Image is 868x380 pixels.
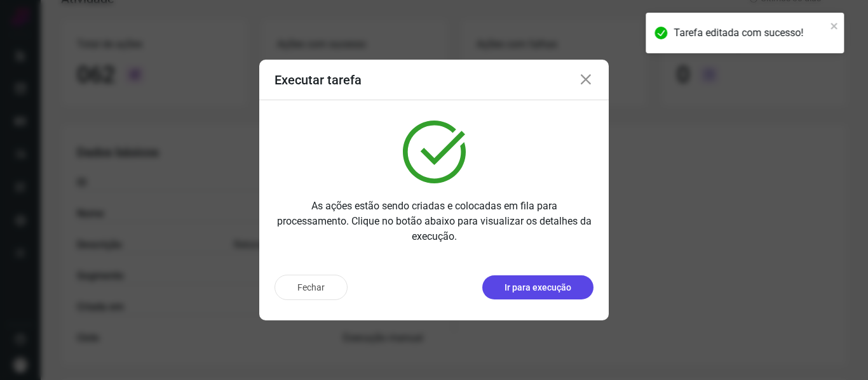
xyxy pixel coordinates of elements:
p: As ações estão sendo criadas e colocadas em fila para processamento. Clique no botão abaixo para ... [275,199,593,244]
button: Ir para execução [482,275,593,299]
p: Ir para execução [505,281,571,294]
h3: Executar tarefa [275,72,362,88]
img: verified.svg [403,121,466,183]
button: Fechar [275,275,348,300]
